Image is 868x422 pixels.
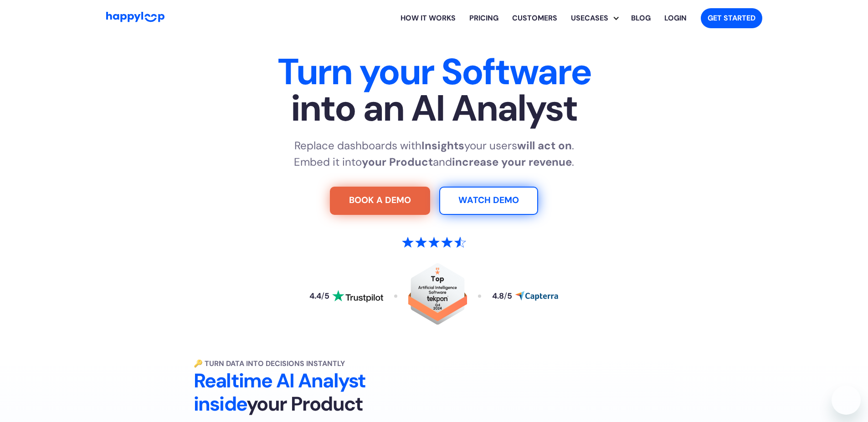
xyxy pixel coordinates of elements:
[657,4,693,33] a: Log in to your HappyLoop account
[624,4,657,33] a: Visit the HappyLoop blog for insights
[564,13,615,24] div: Usecases
[452,155,572,169] strong: increase your revenue
[462,4,505,33] a: View HappyLoop pricing plans
[362,155,433,169] strong: your Product
[564,4,624,33] div: Explore HappyLoop use cases
[394,4,462,33] a: Learn how HappyLoop works
[439,187,538,215] a: Watch Demo
[150,90,719,127] span: into an AI Analyst
[505,4,564,33] a: Learn how HappyLoop works
[194,359,345,368] strong: 🔑 Turn Data into Decisions Instantly
[150,54,719,127] h1: Turn your Software
[321,291,324,301] span: /
[571,4,624,33] div: Usecases
[330,187,430,215] a: Try For Free
[309,292,329,300] div: 4.4 5
[408,263,467,329] a: Read reviews about HappyLoop on Tekpon
[701,8,762,28] a: Get started with HappyLoop
[492,292,512,300] div: 4.8 5
[309,290,383,303] a: Read reviews about HappyLoop on Trustpilot
[247,391,363,417] span: your Product
[517,138,572,153] strong: will act on
[504,291,507,301] span: /
[421,138,464,153] strong: Insights
[106,12,164,25] a: Go to Home Page
[832,386,861,415] iframe: Button to launch messaging window
[492,291,559,301] a: Read reviews about HappyLoop on Capterra
[194,369,425,417] h2: Realtime AI Analyst inside
[106,12,164,22] img: HappyLoop Logo
[294,137,574,170] p: Replace dashboards with your users . Embed it into and .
